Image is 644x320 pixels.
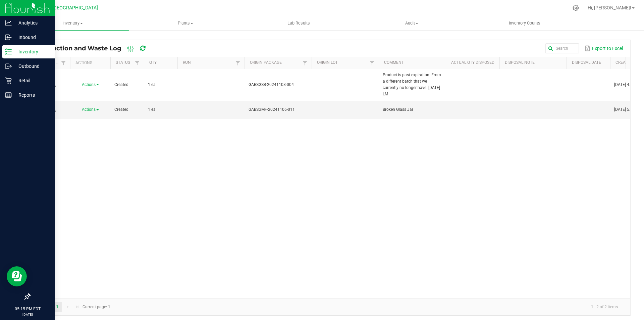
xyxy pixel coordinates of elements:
[5,77,12,84] inline-svg: Retail
[148,82,156,87] span: 1 ea
[82,82,99,87] a: Actions
[250,60,301,65] a: Origin PackageSortable
[572,60,607,65] a: Disposal DateSortable
[249,107,295,112] span: GABSGMF-20241106-011
[114,107,128,112] span: Created
[16,20,129,26] span: Inventory
[59,59,67,67] a: Filter
[148,107,156,112] span: 1 ea
[5,19,12,26] inline-svg: Analytics
[572,5,580,11] div: Manage settings
[183,60,233,65] a: RunSortable
[383,107,413,112] span: Broken Glass Jar
[3,312,52,317] p: [DATE]
[39,5,98,11] span: GA2 - [GEOGRAPHIC_DATA]
[30,299,630,316] kendo-pager: Current page: 1
[5,92,12,98] inline-svg: Reports
[52,302,62,312] a: Page 1
[116,60,133,65] a: StatusSortable
[249,82,294,87] span: GABSGSB-20241108-004
[35,43,157,54] div: Destruction and Waste Log
[114,302,623,313] kendo-pager-info: 1 - 2 of 2 items
[12,62,52,70] p: Outbound
[356,20,468,26] span: Audit
[383,73,441,97] span: Product is past expiration. From a different batch that we currently no longer have. [DATE] LM
[451,60,497,65] a: Actual Qty DisposedSortable
[234,59,242,67] a: Filter
[500,20,549,26] span: Inventory Counts
[129,20,242,26] span: Plants
[149,60,175,65] a: QtySortable
[317,60,368,65] a: Origin LotSortable
[12,33,52,41] p: Inbound
[583,43,625,54] button: Export to Excel
[368,59,376,67] a: Filter
[5,34,12,41] inline-svg: Inbound
[12,77,52,85] p: Retail
[70,57,110,69] th: Actions
[82,107,99,112] a: Actions
[545,43,579,53] input: Search
[588,5,631,10] span: Hi, [PERSON_NAME]!
[242,16,355,30] a: Lab Results
[301,59,309,67] a: Filter
[468,16,581,30] a: Inventory Counts
[16,16,129,30] a: Inventory
[384,60,443,65] a: CommentSortable
[278,20,319,26] span: Lab Results
[82,107,96,112] span: Actions
[505,60,564,65] a: Disposal NoteSortable
[82,82,96,87] span: Actions
[114,82,128,87] span: Created
[12,19,52,27] p: Analytics
[12,91,52,99] p: Reports
[129,16,242,30] a: Plants
[133,59,141,67] a: Filter
[12,48,52,56] p: Inventory
[5,48,12,55] inline-svg: Inventory
[355,16,468,30] a: Audit
[5,63,12,70] inline-svg: Outbound
[7,266,27,286] iframe: Resource center
[3,306,52,312] p: 05:15 PM EDT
